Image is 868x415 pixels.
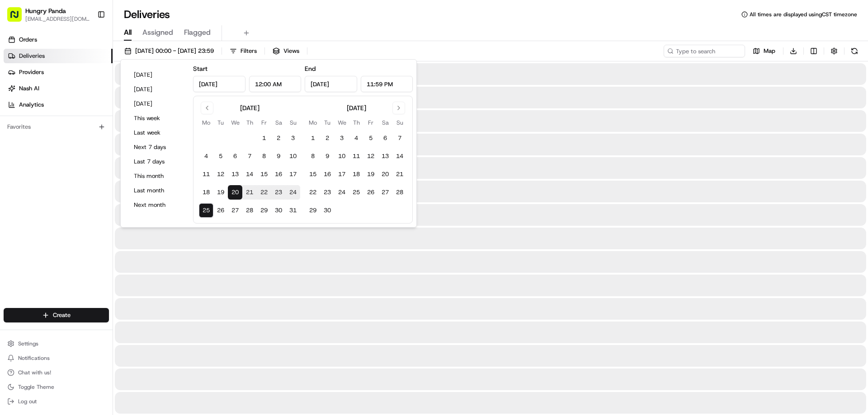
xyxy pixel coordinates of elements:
[228,167,242,182] button: 13
[142,27,173,38] span: Assigned
[9,86,25,103] img: 1736555255976-a54dd68f-1ca7-489b-9aae-adbdc363a1c4
[193,76,245,92] input: Date
[306,167,320,182] button: 15
[75,140,78,147] span: •
[378,131,392,145] button: 6
[4,352,109,364] button: Notifications
[130,141,184,154] button: Next 7 days
[4,381,109,393] button: Toggle Theme
[4,81,113,96] a: Nash AI
[242,118,257,127] th: Thursday
[19,101,44,109] span: Analytics
[306,185,320,200] button: 22
[320,185,335,200] button: 23
[335,167,349,182] button: 17
[392,131,407,145] button: 7
[269,45,303,57] button: Views
[320,118,335,127] th: Tuesday
[306,203,320,218] button: 29
[9,117,61,125] div: Past conversations
[306,149,320,163] button: 8
[130,83,184,96] button: [DATE]
[199,203,213,218] button: 25
[4,337,109,350] button: Settings
[363,185,378,200] button: 26
[392,167,407,182] button: 21
[347,103,366,112] div: [DATE]
[242,167,257,182] button: 14
[286,118,300,127] th: Sunday
[271,203,286,218] button: 30
[4,395,109,408] button: Log out
[19,52,45,60] span: Deliveries
[305,65,316,73] label: End
[76,203,84,210] div: 💻
[140,116,165,126] button: See all
[4,4,94,25] button: Hungry Panda[EMAIL_ADDRESS][DOMAIN_NAME]
[9,203,16,210] div: 📗
[286,167,300,182] button: 17
[306,131,320,145] button: 1
[361,76,413,92] input: Time
[228,203,242,218] button: 27
[257,185,271,200] button: 22
[73,198,149,214] a: 💻API Documentation
[664,45,745,57] input: Type to search
[306,118,320,127] th: Monday
[19,68,44,76] span: Providers
[271,131,286,145] button: 2
[19,84,39,93] span: Nash AI
[64,224,109,231] a: Powered byPylon
[392,149,407,163] button: 14
[257,118,271,127] th: Friday
[18,340,38,347] span: Settings
[750,11,857,18] span: All times are displayed using CST timezone
[199,118,213,127] th: Monday
[4,33,113,47] a: Orders
[226,45,261,57] button: Filters
[135,47,214,55] span: [DATE] 00:00 - [DATE] 23:59
[848,45,861,57] button: Refresh
[271,118,286,127] th: Saturday
[28,140,73,147] span: [PERSON_NAME]
[363,131,378,145] button: 5
[271,149,286,163] button: 9
[271,167,286,182] button: 16
[249,76,302,92] input: Time
[130,199,184,211] button: Next month
[41,86,148,95] div: Start new chat
[378,185,392,200] button: 27
[18,354,50,362] span: Notifications
[378,149,392,163] button: 13
[283,47,299,55] span: Views
[130,69,184,81] button: [DATE]
[130,170,184,182] button: This month
[30,164,33,172] span: •
[199,149,213,163] button: 4
[24,58,149,68] input: Clear
[286,203,300,218] button: 31
[184,27,211,38] span: Flagged
[18,398,37,405] span: Log out
[201,102,213,114] button: Go to previous month
[363,118,378,127] th: Friday
[257,149,271,163] button: 8
[4,98,113,112] a: Analytics
[335,118,349,127] th: Wednesday
[286,149,300,163] button: 10
[80,140,101,147] span: 8月20日
[286,131,300,145] button: 3
[9,9,27,27] img: Nash
[25,15,90,23] button: [EMAIL_ADDRESS][DOMAIN_NAME]
[9,36,165,51] p: Welcome 👋
[18,369,51,376] span: Chat with us!
[363,167,378,182] button: 19
[286,185,300,200] button: 24
[392,118,407,127] th: Sunday
[228,149,242,163] button: 6
[392,102,405,114] button: Go to next month
[335,149,349,163] button: 10
[124,27,132,38] span: All
[85,202,145,211] span: API Documentation
[257,131,271,145] button: 1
